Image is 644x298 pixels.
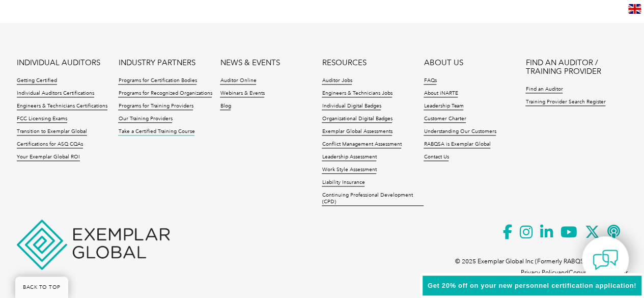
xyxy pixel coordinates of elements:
[569,269,628,276] a: Copyright Disclaimer
[424,90,458,97] a: About iNARTE
[424,103,463,110] a: Leadership Team
[525,99,605,106] a: Training Provider Search Register
[17,103,107,110] a: Engineers & Technicians Certifications
[220,103,231,110] a: Blog
[521,269,558,276] a: Privacy Policy
[322,59,366,67] a: RESOURCES
[17,77,57,85] a: Getting Certified
[220,59,279,67] a: NEWS & EVENTS
[17,116,67,123] a: FCC Licensing Exams
[17,220,170,269] img: Exemplar Global
[17,128,87,136] a: Transition to Exemplar Global
[424,154,449,161] a: Contact Us
[424,141,490,148] a: RABQSA is Exemplar Global
[118,103,193,110] a: Programs for Training Providers
[322,90,392,97] a: Engineers & Technicians Jobs
[322,141,401,148] a: Conflict Management Assessment
[525,86,563,93] a: Find an Auditor
[424,116,466,123] a: Customer Charter
[118,90,212,97] a: Programs for Recognized Organizations
[322,192,424,206] a: Continuing Professional Development (CPD)
[593,247,618,273] img: contact-chat.png
[220,77,256,85] a: Auditor Online
[322,167,376,174] a: Work Style Assessment
[220,90,264,97] a: Webinars & Events
[322,103,381,110] a: Individual Digital Badges
[322,154,376,161] a: Leadership Assessment
[322,179,365,186] a: Liability Insurance
[322,116,392,123] a: Organizational Digital Badges
[17,90,94,97] a: Individual Auditors Certifications
[118,59,195,67] a: INDUSTRY PARTNERS
[424,59,463,67] a: ABOUT US
[15,277,68,298] a: BACK TO TOP
[628,4,641,14] img: en
[322,128,392,136] a: Exemplar Global Assessments
[525,59,627,76] a: FIND AN AUDITOR / TRAINING PROVIDER
[118,77,197,85] a: Programs for Certification Bodies
[17,59,100,67] a: INDIVIDUAL AUDITORS
[424,128,496,136] a: Understanding Our Customers
[118,116,172,123] a: Our Training Providers
[322,77,352,85] a: Auditor Jobs
[17,154,80,161] a: Your Exemplar Global ROI
[118,128,194,136] a: Take a Certified Training Course
[455,256,628,267] p: © 2025 Exemplar Global Inc (Formerly RABQSA International).
[424,77,436,85] a: FAQs
[521,267,628,278] p: and
[17,141,83,148] a: Certifications for ASQ CQAs
[428,282,636,289] span: Get 20% off on your new personnel certification application!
